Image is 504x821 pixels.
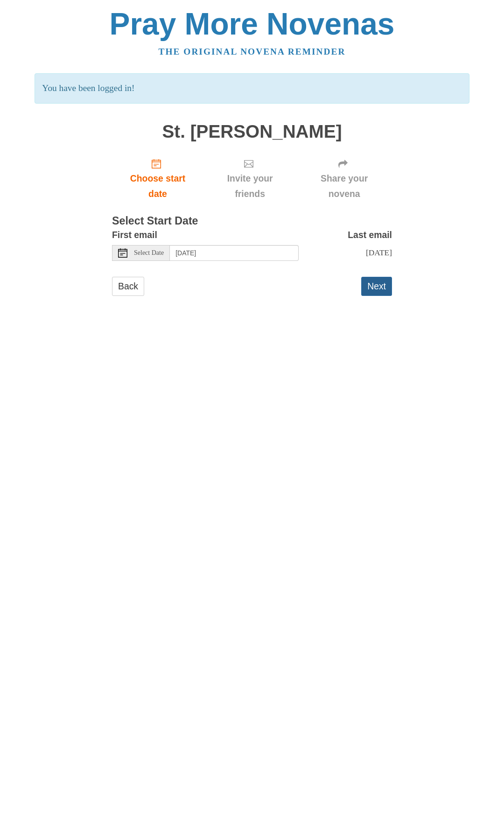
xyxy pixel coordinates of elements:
div: Click "Next" to confirm your start date first. [296,151,392,206]
div: Click "Next" to confirm your start date first. [203,151,296,206]
a: Choose start date [112,151,203,206]
span: [DATE] [366,248,392,257]
a: Back [112,277,144,296]
h3: Select Start Date [112,215,392,227]
a: Pray More Novenas [110,7,395,41]
button: Next [361,277,392,296]
a: The original novena reminder [159,47,346,56]
span: Invite your friends [213,171,287,202]
h1: St. [PERSON_NAME] [112,122,392,142]
span: Share your novena [306,171,383,202]
span: Choose start date [121,171,194,202]
p: You have been logged in! [35,73,469,104]
label: Last email [348,227,392,243]
label: First email [112,227,157,243]
span: Select Date [134,250,164,256]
